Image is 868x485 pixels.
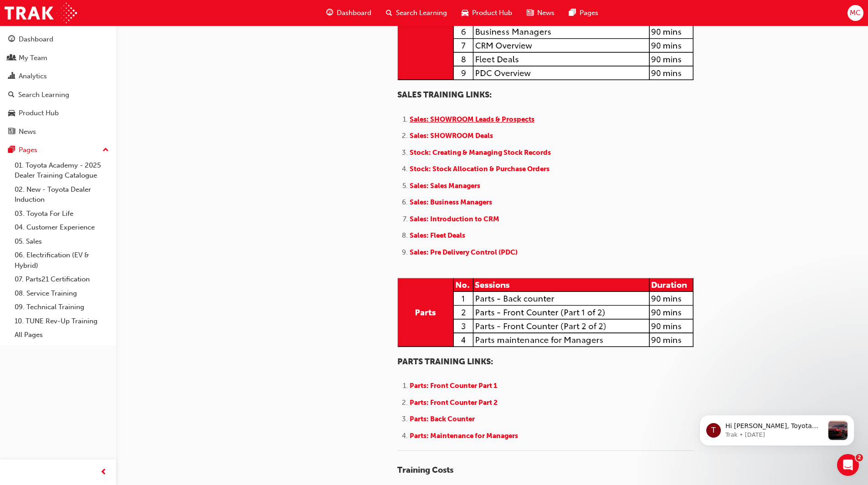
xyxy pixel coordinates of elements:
[4,123,113,140] a: News
[472,8,512,18] span: Product Hub
[396,8,447,18] span: Search Learning
[410,198,492,206] span: Sales: Business Managers
[850,8,861,18] span: MC
[686,357,868,460] iframe: Intercom notifications message
[337,8,371,18] span: Dashboard
[11,248,113,272] a: 06. Electrification (EV & Hybrid)
[410,182,482,190] a: Sales: Sales Managers
[100,467,107,478] span: prev-icon
[8,54,15,62] span: people-icon
[4,87,113,103] a: Search Learning
[11,328,113,342] a: All Pages
[19,127,36,137] div: News
[562,4,606,22] a: pages-iconPages
[19,34,53,45] div: Dashboard
[410,432,518,440] span: Parts: Maintenance for Managers
[8,128,15,136] span: news-icon
[11,286,113,301] a: 08. Service Training
[410,165,550,173] a: Stock: Stock Allocation & Purchase Orders
[410,415,475,423] span: Parts: Back Counter
[410,382,497,390] span: Parts: Front Counter Part 1
[19,145,37,155] div: Pages
[580,8,598,18] span: Pages
[397,357,493,367] span: PARTS TRAINING LINKS:
[326,7,333,19] span: guage-icon
[11,183,113,207] a: 02. New - Toyota Dealer Induction
[386,7,392,19] span: search-icon
[4,142,113,158] button: Pages
[19,71,47,82] div: Analytics
[519,4,562,22] a: news-iconNews
[856,454,863,461] span: 2
[410,231,475,240] a: Sales: Fleet Deals ​
[410,415,483,423] a: Parts: Back Counter
[8,146,15,154] span: pages-icon
[319,4,379,22] a: guage-iconDashboard
[11,235,113,249] a: 05. Sales
[14,57,169,88] div: message notification from Trak, 5w ago. Hi Murray, Toyota has revealed the next-generation RAV4, ...
[4,31,113,48] a: Dashboard
[537,8,555,18] span: News
[11,272,113,286] a: 07. Parts21 Certification
[410,248,518,256] span: Sales: Pre Delivery Control (PDC)
[11,158,113,183] a: 01. Toyota Academy - 2025 Dealer Training Catalogue
[410,198,494,206] a: Sales: Business Managers
[410,398,498,407] span: Parts: Front Counter Part 2
[19,53,47,63] div: My Team
[410,132,495,140] a: Sales: SHOWROOM Deals
[410,248,519,256] a: Sales: Pre Delivery Control (PDC)
[410,148,551,157] a: Stock: Creating & Managing Stock Records
[4,68,113,85] a: Analytics
[11,300,113,314] a: 09. Technical Training
[4,50,113,66] a: My Team
[410,115,534,123] a: Sales: SHOWROOM Leads & Prospects
[410,432,526,440] a: Parts: Maintenance for Managers
[8,91,15,99] span: search-icon
[19,108,59,118] div: Product Hub
[40,64,138,73] p: Hi [PERSON_NAME], Toyota has revealed the next-generation RAV4, featuring its first ever Plug-In ...
[8,36,15,44] span: guage-icon
[11,314,113,328] a: 10. TUNE Rev-Up Training
[454,4,519,22] a: car-iconProduct Hub
[5,3,77,23] img: Trak
[8,72,15,81] span: chart-icon
[40,73,138,82] p: Message from Trak, sent 5w ago
[4,29,113,142] button: DashboardMy TeamAnalyticsSearch LearningProduct HubNews
[410,215,499,223] span: Sales: Introduction to CRM
[527,7,534,19] span: news-icon
[397,465,453,475] span: Training Costs
[21,66,35,80] div: Profile image for Trak
[462,7,468,19] span: car-icon
[410,382,512,390] a: Parts: Front Counter Part 1
[8,109,15,117] span: car-icon
[18,90,69,100] div: Search Learning
[569,7,576,19] span: pages-icon
[4,105,113,122] a: Product Hub
[11,207,113,221] a: 03. Toyota For Life
[410,398,512,407] a: Parts: Front Counter Part 2
[847,5,863,21] button: MC
[397,90,492,100] span: SALES TRAINING LINKS:
[837,454,859,476] iframe: Intercom live chat
[103,144,109,156] span: up-icon
[379,4,454,22] a: search-iconSearch Learning
[410,182,480,190] span: Sales: Sales Managers
[410,215,501,223] a: Sales: Introduction to CRM
[410,132,493,140] span: Sales: SHOWROOM Deals
[11,220,113,235] a: 04. Customer Experience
